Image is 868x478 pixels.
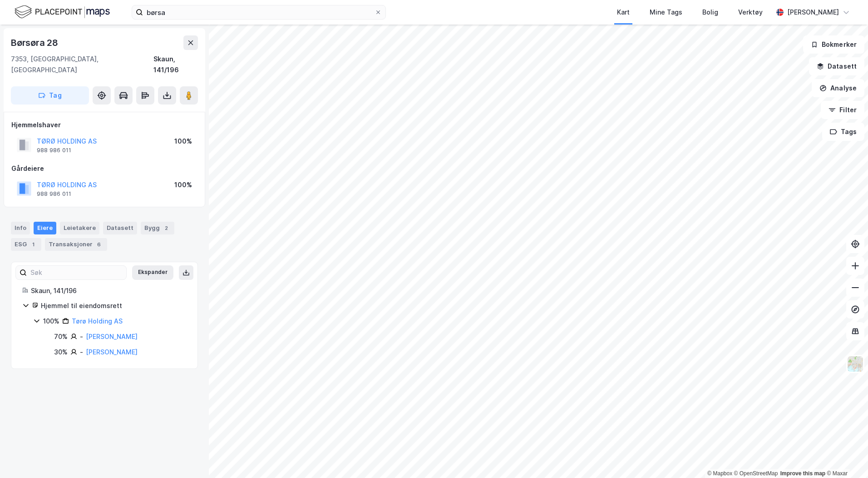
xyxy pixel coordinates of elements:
div: 30% [54,347,68,358]
div: 100% [174,136,192,147]
div: Bygg [141,222,174,234]
div: 6 [94,240,104,249]
a: [PERSON_NAME] [86,348,138,356]
img: Z [847,355,864,373]
div: Børsøra 28 [11,35,60,50]
a: Improve this map [780,470,825,477]
div: Hjemmelshaver [11,119,197,130]
input: Søk på adresse, matrikkel, gårdeiere, leietakere eller personer [143,5,375,19]
input: Søk [27,266,126,279]
iframe: Chat Widget [823,434,868,478]
div: Leietakere [60,222,99,234]
div: - [80,347,83,358]
div: Mine Tags [650,7,682,18]
div: Eiere [34,222,56,234]
div: Datasett [103,222,137,234]
button: Filter [821,101,864,119]
button: Datasett [809,57,864,75]
a: [PERSON_NAME] [86,333,138,340]
div: Transaksjoner [45,238,107,251]
div: Info [11,222,30,234]
div: Kontrollprogram for chat [823,434,868,478]
button: Tag [11,86,89,105]
div: ESG [11,238,41,251]
div: 7353, [GEOGRAPHIC_DATA], [GEOGRAPHIC_DATA] [11,54,153,75]
img: logo.f888ab2527a4732fd821a326f86c7f29.svg [15,4,110,20]
div: Gårdeiere [11,163,197,174]
div: 1 [29,240,38,249]
a: Tørø Holding AS [72,317,123,325]
div: Hjemmel til eiendomsrett [41,300,187,311]
div: 988 986 011 [37,147,71,154]
div: 100% [43,316,59,327]
div: [PERSON_NAME] [787,7,839,18]
div: 988 986 011 [37,190,71,198]
div: Skaun, 141/196 [31,285,187,296]
div: Kart [617,7,630,18]
button: Analyse [812,79,864,97]
div: Verktøy [738,7,763,18]
a: OpenStreetMap [734,470,778,477]
div: 70% [54,331,68,342]
div: - [80,331,83,342]
div: Skaun, 141/196 [153,54,198,75]
button: Tags [822,123,864,141]
div: Bolig [702,7,718,18]
button: Bokmerker [803,35,864,54]
button: Ekspander [132,265,173,280]
div: 100% [174,179,192,190]
div: 2 [162,224,171,233]
a: Mapbox [707,470,732,477]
